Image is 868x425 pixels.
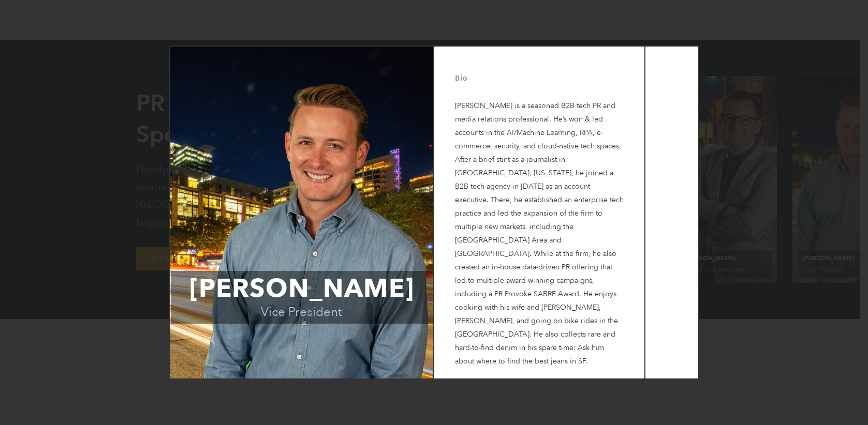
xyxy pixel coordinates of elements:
span: Vice President [171,306,433,324]
span: [PERSON_NAME] [171,271,433,306]
button: Close [663,61,684,82]
mark: Bio [455,72,467,83]
a: View on linkedin [645,98,657,110]
p: [PERSON_NAME] is a seasoned B2B tech PR and media relations professional. He’s won & led accounts... [455,84,624,368]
